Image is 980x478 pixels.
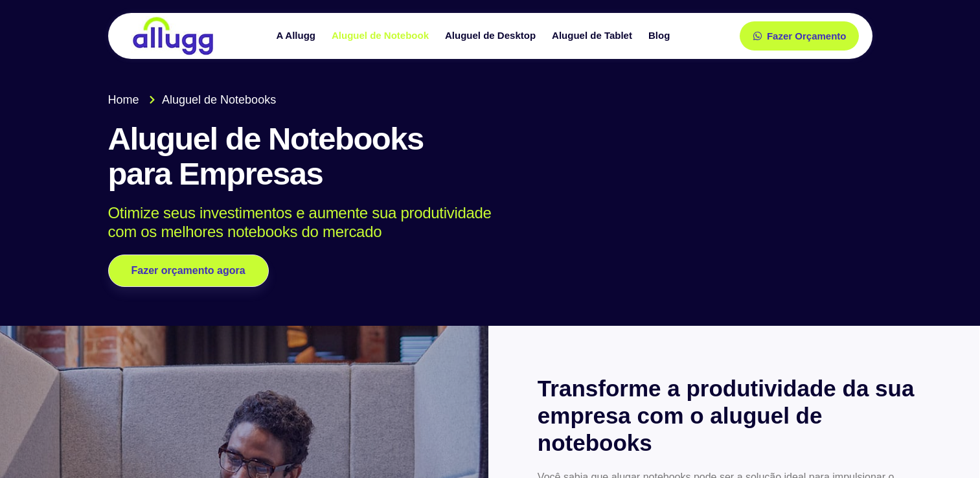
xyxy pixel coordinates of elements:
[642,25,679,47] a: Blog
[108,122,872,192] h1: Aluguel de Notebooks para Empresas
[108,91,139,109] span: Home
[159,91,276,109] span: Aluguel de Notebooks
[325,25,439,47] a: Aluguel de Notebook
[538,375,931,457] h2: Transforme a produtividade da sua empresa com o aluguel de notebooks
[740,21,860,51] a: Fazer Orçamento
[131,266,245,276] span: Fazer orçamento agora
[131,16,215,56] img: locação de TI é Allugg
[108,255,269,287] a: Fazer orçamento agora
[545,25,642,47] a: Aluguel de Tablet
[439,25,545,47] a: Aluguel de Desktop
[108,204,854,242] p: Otimize seus investimentos e aumente sua produtividade com os melhores notebooks do mercado
[767,31,847,41] span: Fazer Orçamento
[269,25,325,47] a: A Allugg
